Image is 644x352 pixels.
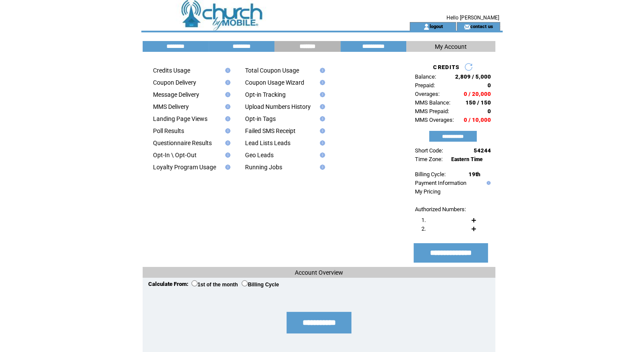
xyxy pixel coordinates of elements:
img: contact_us_icon.gif [464,23,470,30]
span: 0 / 20,000 [464,91,491,97]
a: Coupon Delivery [153,79,196,86]
a: Opt-In \ Opt-Out [153,152,197,159]
span: Billing Cycle: [415,171,446,178]
img: help.gif [317,128,325,133]
img: account_icon.gif [423,23,430,30]
span: 2,809 / 5,000 [455,73,491,80]
a: Message Delivery [153,91,199,98]
span: 0 [488,108,491,114]
a: Poll Results [153,127,184,134]
img: help.gif [317,152,325,158]
a: Credits Usage [153,67,190,74]
a: Landing Page Views [153,115,207,122]
img: help.gif [317,68,325,73]
a: Geo Leads [245,152,274,159]
span: 19th [469,171,480,178]
img: help.gif [223,104,230,109]
span: Balance: [415,73,436,80]
span: MMS Prepaid: [415,108,449,114]
img: help.gif [317,104,325,109]
a: Lead Lists Leads [245,140,290,146]
span: Time Zone: [415,156,443,162]
img: help.gif [223,152,230,158]
span: Prepaid: [415,82,435,89]
a: Failed SMS Receipt [245,127,296,134]
span: 150 / 150 [465,99,491,106]
span: Account Overview [295,269,343,276]
span: CREDITS [433,64,459,70]
img: help.gif [317,116,325,121]
span: 1. [421,217,426,223]
span: MMS Overages: [415,117,454,123]
img: help.gif [223,116,230,121]
a: Opt-in Tags [245,115,276,122]
input: 1st of the month [191,280,198,286]
a: My Pricing [415,188,440,195]
input: Billing Cycle [242,280,248,286]
span: Overages: [415,91,440,97]
a: Running Jobs [245,164,282,171]
label: 1st of the month [191,282,238,288]
span: 0 [488,82,491,89]
img: help.gif [485,181,491,185]
a: logout [430,23,443,29]
span: Calculate From: [148,281,188,287]
span: Eastern Time [451,156,483,162]
img: help.gif [223,165,230,170]
a: Opt-in Tracking [245,91,286,98]
img: help.gif [223,68,230,73]
a: Loyalty Program Usage [153,164,216,171]
span: My Account [435,43,467,50]
img: help.gif [223,140,230,146]
a: MMS Delivery [153,103,189,110]
a: Questionnaire Results [153,140,212,146]
a: Coupon Usage Wizard [245,79,304,86]
img: help.gif [223,80,230,85]
img: help.gif [317,80,325,85]
a: Upload Numbers History [245,103,311,110]
a: contact us [470,23,493,29]
img: help.gif [223,128,230,133]
span: Authorized Numbers: [415,206,466,212]
img: help.gif [317,92,325,97]
span: Hello [PERSON_NAME] [446,15,499,21]
a: Total Coupon Usage [245,67,299,74]
label: Billing Cycle [242,282,279,288]
img: help.gif [317,140,325,146]
img: help.gif [223,92,230,97]
a: Payment Information [415,180,466,186]
span: 2. [421,225,426,232]
span: Short Code: [415,147,443,154]
span: 0 / 10,000 [464,117,491,123]
img: help.gif [317,165,325,170]
span: MMS Balance: [415,99,450,106]
span: 54244 [474,147,491,154]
